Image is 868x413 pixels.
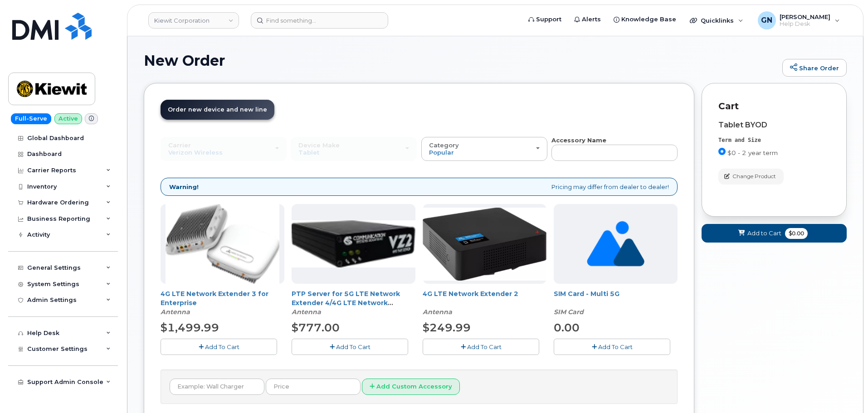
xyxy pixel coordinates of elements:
[292,289,415,316] div: PTP Server for 5G LTE Network Extender 4/4G LTE Network Extender 3
[554,289,678,316] div: SIM Card - Multi 5G
[161,339,277,355] button: Add To Cart
[732,172,776,180] span: Change Product
[718,100,830,113] p: Cart
[205,343,239,350] span: Add To Cart
[718,169,784,185] button: Change Product
[144,53,778,68] h1: New Order
[266,379,361,395] input: Price
[169,183,199,191] strong: Warning!
[161,321,219,334] span: $1,499.99
[292,321,340,334] span: $777.00
[718,121,830,129] div: Tablet BYOD
[423,321,471,334] span: $249.99
[292,339,408,355] button: Add To Cart
[336,343,371,350] span: Add To Cart
[168,106,267,113] span: Order new device and new line
[423,208,546,281] img: 4glte_extender.png
[429,141,459,149] span: Category
[782,59,847,77] a: Share Order
[423,308,452,316] em: Antenna
[292,290,400,316] a: PTP Server for 5G LTE Network Extender 4/4G LTE Network Extender 3
[554,290,619,298] a: SIM Card - Multi 5G
[747,229,781,238] span: Add to Cart
[161,289,284,316] div: 4G LTE Network Extender 3 for Enterprise
[292,308,321,316] em: Antenna
[551,136,606,144] strong: Accessory Name
[166,204,280,284] img: casa.png
[423,289,546,316] div: 4G LTE Network Extender 2
[161,308,190,316] em: Antenna
[423,339,539,355] button: Add To Cart
[292,220,415,267] img: Casa_Sysem.png
[161,290,268,307] a: 4G LTE Network Extender 3 for Enterprise
[718,136,830,144] div: Term and Size
[829,374,861,406] iframe: Messenger Launcher
[421,137,547,160] button: Category Popular
[554,339,670,355] button: Add To Cart
[702,224,847,243] button: Add to Cart $0.00
[429,149,454,156] span: Popular
[587,204,644,284] img: no_image_found-2caef05468ed5679b831cfe6fc140e25e0c280774317ffc20a367ab7fd17291e.png
[423,290,518,298] a: 4G LTE Network Extender 2
[161,178,678,196] div: Pricing may differ from dealer to dealer!
[785,228,808,239] span: $0.00
[467,343,502,350] span: Add To Cart
[718,148,726,155] input: $0 - 2 year term
[170,379,264,395] input: Example: Wall Charger
[598,343,633,350] span: Add To Cart
[362,379,460,395] button: Add Custom Accessory
[554,321,580,334] span: 0.00
[727,149,778,156] span: $0 - 2 year term
[554,308,584,316] em: SIM Card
